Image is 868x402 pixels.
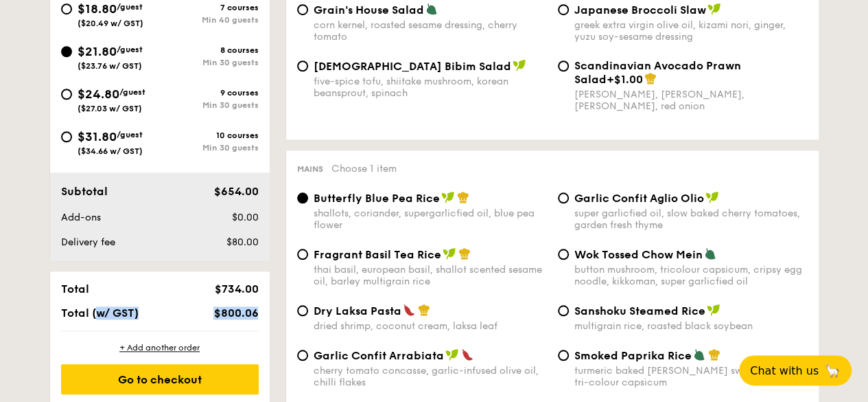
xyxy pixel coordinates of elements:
[314,365,547,388] div: cherry tomato concasse, garlic-infused olive oil, chilli flakes
[314,304,401,317] span: Dry Laksa Pasta
[78,146,143,156] span: ($34.66 w/ GST)
[297,60,308,71] input: [DEMOGRAPHIC_DATA] Bibim Saladfive-spice tofu, shiitake mushroom, korean beansprout, spinach
[457,191,469,203] img: icon-chef-hat.a58ddaea.svg
[693,348,705,361] img: icon-vegetarian.fe4039eb.svg
[214,282,258,295] span: $734.00
[314,19,547,43] div: corn kernel, roasted sesame dressing, cherry tomato
[160,88,259,98] div: 9 courses
[574,264,808,287] div: button mushroom, tricolour capsicum, cripsy egg noodle, kikkoman, super garlicfied oil
[558,350,569,361] input: Smoked Paprika Riceturmeric baked [PERSON_NAME] sweet paprika, tri-colour capsicum
[574,3,706,16] span: Japanese Broccoli Slaw
[443,247,456,260] img: icon-vegan.f8ff3823.svg
[160,100,259,110] div: Min 30 guests
[297,192,308,203] input: Butterfly Blue Pea Riceshallots, coriander, supergarlicfied oil, blue pea flower
[574,349,692,362] span: Smoked Paprika Rice
[314,248,441,261] span: Fragrant Basil Tea Rice
[297,350,308,361] input: Garlic Confit Arrabiatacherry tomato concasse, garlic-infused olive oil, chilli flakes
[160,3,259,12] div: 7 courses
[117,130,143,139] span: /guest
[314,320,547,332] div: dried shrimp, coconut cream, laksa leaf
[441,191,455,203] img: icon-vegan.f8ff3823.svg
[231,212,258,223] span: $0.00
[314,192,440,205] span: Butterfly Blue Pea Rice
[403,304,415,316] img: icon-spicy.37a8142b.svg
[574,208,808,231] div: super garlicfied oil, slow baked cherry tomatoes, garden fresh thyme
[78,87,119,102] span: $24.80
[160,15,259,25] div: Min 40 guests
[160,131,259,140] div: 10 courses
[160,143,259,153] div: Min 30 guests
[558,60,569,71] input: Scandinavian Avocado Prawn Salad+$1.00[PERSON_NAME], [PERSON_NAME], [PERSON_NAME], red onion
[574,248,703,261] span: Wok Tossed Chow Mein
[314,349,444,362] span: Garlic Confit Arrabiata
[226,236,258,248] span: $80.00
[331,163,397,175] span: Choose 1 item
[708,348,720,361] img: icon-chef-hat.a58ddaea.svg
[297,4,308,15] input: Grain's House Saladcorn kernel, roasted sesame dressing, cherry tomato
[461,348,473,361] img: icon-spicy.37a8142b.svg
[513,59,526,71] img: icon-vegan.f8ff3823.svg
[705,191,719,203] img: icon-vegan.f8ff3823.svg
[117,45,143,54] span: /guest
[707,3,721,15] img: icon-vegan.f8ff3823.svg
[160,45,259,55] div: 8 courses
[558,4,569,15] input: Japanese Broccoli Slawgreek extra virgin olive oil, kizami nori, ginger, yuzu soy-sesame dressing
[78,104,142,113] span: ($27.03 w/ GST)
[61,131,72,142] input: $31.80/guest($34.66 w/ GST)10 coursesMin 30 guests
[574,304,705,317] span: Sanshoku Steamed Rice
[558,249,569,260] input: Wok Tossed Chow Meinbutton mushroom, tricolour capsicum, cripsy egg noodle, kikkoman, super garli...
[213,185,258,198] span: $654.00
[61,236,115,248] span: Delivery fee
[297,249,308,260] input: Fragrant Basil Tea Ricethai basil, european basil, shallot scented sesame oil, barley multigrain ...
[78,1,117,16] span: $18.80
[314,264,547,287] div: thai basil, european basil, shallot scented sesame oil, barley multigrain rice
[78,44,117,59] span: $21.80
[78,129,117,144] span: $31.80
[119,87,145,97] span: /guest
[61,306,139,320] span: Total (w/ GST)
[61,185,108,198] span: Subtotal
[607,73,643,86] span: +$1.00
[458,247,471,260] img: icon-chef-hat.a58ddaea.svg
[314,208,547,231] div: shallots, coriander, supergarlicfied oil, blue pea flower
[61,364,259,394] div: Go to checkout
[61,212,101,223] span: Add-ons
[704,247,716,260] img: icon-vegetarian.fe4039eb.svg
[297,305,308,316] input: Dry Laksa Pastadried shrimp, coconut cream, laksa leaf
[824,363,841,379] span: 🦙
[314,60,511,73] span: [DEMOGRAPHIC_DATA] Bibim Salad
[644,72,657,85] img: icon-chef-hat.a58ddaea.svg
[750,364,819,377] span: Chat with us
[739,355,852,386] button: Chat with us🦙
[61,46,72,57] input: $21.80/guest($23.76 w/ GST)8 coursesMin 30 guests
[558,192,569,203] input: Garlic Confit Aglio Oliosuper garlicfied oil, slow baked cherry tomatoes, garden fresh thyme
[425,3,438,15] img: icon-vegetarian.fe4039eb.svg
[574,320,808,332] div: multigrain rice, roasted black soybean
[61,342,259,353] div: + Add another order
[61,282,89,295] span: Total
[61,89,72,100] input: $24.80/guest($27.03 w/ GST)9 coursesMin 30 guests
[445,348,459,361] img: icon-vegan.f8ff3823.svg
[213,306,258,320] span: $800.06
[78,61,142,71] span: ($23.76 w/ GST)
[78,19,143,28] span: ($20.49 w/ GST)
[574,365,808,388] div: turmeric baked [PERSON_NAME] sweet paprika, tri-colour capsicum
[418,304,430,316] img: icon-chef-hat.a58ddaea.svg
[574,89,808,112] div: [PERSON_NAME], [PERSON_NAME], [PERSON_NAME], red onion
[574,192,704,205] span: Garlic Confit Aglio Olio
[117,2,143,12] span: /guest
[160,58,259,67] div: Min 30 guests
[558,305,569,316] input: Sanshoku Steamed Ricemultigrain rice, roasted black soybean
[314,3,424,16] span: Grain's House Salad
[297,164,323,174] span: Mains
[574,19,808,43] div: greek extra virgin olive oil, kizami nori, ginger, yuzu soy-sesame dressing
[314,76,547,99] div: five-spice tofu, shiitake mushroom, korean beansprout, spinach
[61,3,72,14] input: $18.80/guest($20.49 w/ GST)7 coursesMin 40 guests
[574,59,741,86] span: Scandinavian Avocado Prawn Salad
[707,304,720,316] img: icon-vegan.f8ff3823.svg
